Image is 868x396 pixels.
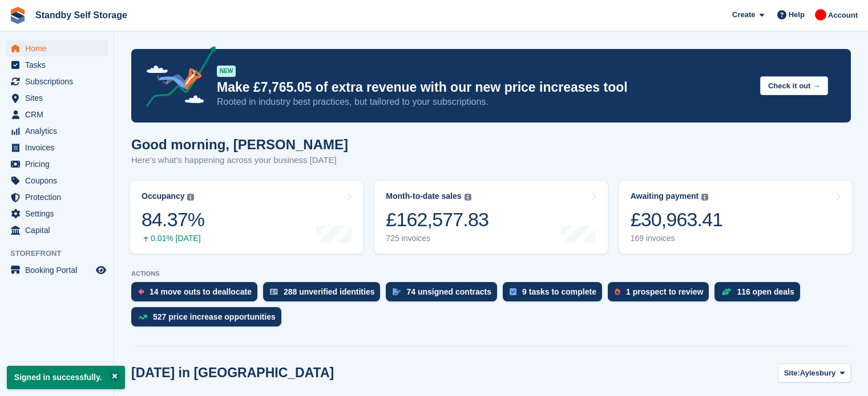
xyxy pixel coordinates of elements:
a: menu [6,173,108,189]
a: menu [6,262,108,278]
p: ACTIONS [131,270,851,277]
img: Aaron Winter [815,9,826,21]
img: icon-info-grey-7440780725fd019a000dd9b08b2336e03edf1995a4989e88bcd33f0948082b44.svg [465,194,471,201]
p: Here's what's happening across your business [DATE] [131,154,348,167]
div: £162,577.83 [386,208,488,231]
div: 0.01% [DATE] [142,234,204,243]
a: Awaiting payment £30,963.41 169 invoices [619,181,852,254]
img: stora-icon-8386f47178a22dfd0bd8f6a31ec36ba5ce8667c1dd55bd0f319d3a0aa187defe.svg [9,7,26,24]
a: menu [6,107,108,123]
a: menu [6,123,108,139]
img: deal-1b604bf984904fb50ccaf53a9ad4b4a5d6e5aea283cecdc64d6e3604feb123c2.svg [721,288,731,296]
span: Sites [25,90,94,106]
div: 725 invoices [386,234,488,243]
div: Awaiting payment [631,191,699,201]
div: 14 move outs to deallocate [150,287,252,296]
p: Make £7,765.05 of extra revenue with our new price increases tool [217,79,751,96]
div: 169 invoices [631,234,723,243]
a: 288 unverified identities [263,282,386,307]
span: Site: [784,368,800,379]
span: Storefront [10,248,114,259]
span: Pricing [25,156,94,172]
div: NEW [217,66,236,77]
span: CRM [25,107,94,123]
span: Help [789,9,805,21]
a: Standby Self Storage [31,6,132,25]
a: menu [6,57,108,73]
span: Coupons [25,173,94,189]
button: Check it out → [760,76,828,95]
img: contract_signature_icon-13c848040528278c33f63329250d36e43548de30e8caae1d1a13099fd9432cc5.svg [393,288,401,295]
div: 116 open deals [737,287,794,296]
div: 9 tasks to complete [522,287,596,296]
span: Subscriptions [25,74,94,89]
p: Signed in successfully. [7,366,125,389]
img: price_increase_opportunities-93ffe204e8149a01c8c9dc8f82e8f89637d9d84a8eef4429ea346261dce0b2c0.svg [138,315,147,320]
img: prospect-51fa495bee0391a8d652442698ab0144808aea92771e9ea1ae160a38d050c398.svg [615,288,620,295]
a: menu [6,40,108,56]
a: menu [6,90,108,106]
div: 74 unsigned contracts [406,287,491,296]
a: menu [6,206,108,222]
div: £30,963.41 [631,208,723,231]
img: task-75834270c22a3079a89374b754ae025e5fb1db73e45f91037f5363f120a921f8.svg [510,288,516,295]
span: Aylesbury [800,368,835,379]
span: Capital [25,222,94,238]
img: price-adjustments-announcement-icon-8257ccfd72463d97f412b2fc003d46551f7dbcb40ab6d574587a9cd5c0d94... [136,46,216,111]
span: Analytics [25,123,94,139]
a: 74 unsigned contracts [386,282,503,307]
span: Protection [25,189,94,205]
div: 288 unverified identities [284,287,375,296]
span: Account [828,10,858,21]
img: icon-info-grey-7440780725fd019a000dd9b08b2336e03edf1995a4989e88bcd33f0948082b44.svg [187,194,194,201]
a: menu [6,222,108,238]
div: 1 prospect to review [626,287,703,296]
a: menu [6,74,108,89]
span: Booking Portal [25,262,94,278]
a: menu [6,189,108,205]
a: menu [6,140,108,156]
img: move_outs_to_deallocate_icon-f764333ba52eb49d3ac5e1228854f67142a1ed5810a6f6cc68b1a99e826820c5.svg [138,288,144,295]
a: 116 open deals [714,282,805,307]
img: verify_identity-adf6edd0f0f0b5bbfe63781bf79b02c33cf7c696d77639b501bdc392416b5a36.svg [270,288,278,295]
span: Invoices [25,140,94,156]
a: 9 tasks to complete [503,282,608,307]
a: Occupancy 84.37% 0.01% [DATE] [130,181,363,254]
img: icon-info-grey-7440780725fd019a000dd9b08b2336e03edf1995a4989e88bcd33f0948082b44.svg [701,194,708,201]
div: 527 price increase opportunities [153,312,276,321]
span: Create [732,9,755,21]
a: Month-to-date sales £162,577.83 725 invoices [374,181,607,254]
span: Home [25,40,94,56]
a: menu [6,156,108,172]
div: Occupancy [142,191,184,201]
div: Month-to-date sales [386,191,461,201]
span: Settings [25,206,94,222]
a: Preview store [94,263,108,277]
span: Tasks [25,57,94,73]
a: 14 move outs to deallocate [131,282,263,307]
a: 1 prospect to review [608,282,714,307]
h1: Good morning, [PERSON_NAME] [131,137,348,152]
a: 527 price increase opportunities [131,307,287,332]
p: Rooted in industry best practices, but tailored to your subscriptions. [217,96,751,108]
button: Site: Aylesbury [778,364,851,382]
div: 84.37% [142,208,204,231]
h2: [DATE] in [GEOGRAPHIC_DATA] [131,365,334,381]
